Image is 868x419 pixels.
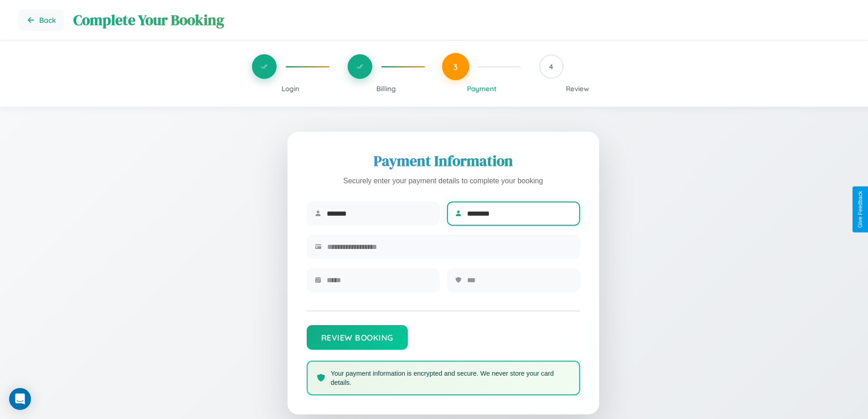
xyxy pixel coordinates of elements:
[566,84,589,93] span: Review
[307,175,580,188] p: Securely enter your payment details to complete your booking
[18,9,64,31] button: Go back
[549,62,553,71] span: 4
[307,325,408,350] button: Review Booking
[9,388,31,410] div: Open Intercom Messenger
[453,62,458,72] span: 3
[307,151,580,171] h2: Payment Information
[857,191,863,228] div: Give Feedback
[282,84,299,93] span: Login
[467,84,497,93] span: Payment
[73,10,850,30] h1: Complete Your Booking
[376,84,396,93] span: Billing
[331,369,570,387] p: Your payment information is encrypted and secure. We never store your card details.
